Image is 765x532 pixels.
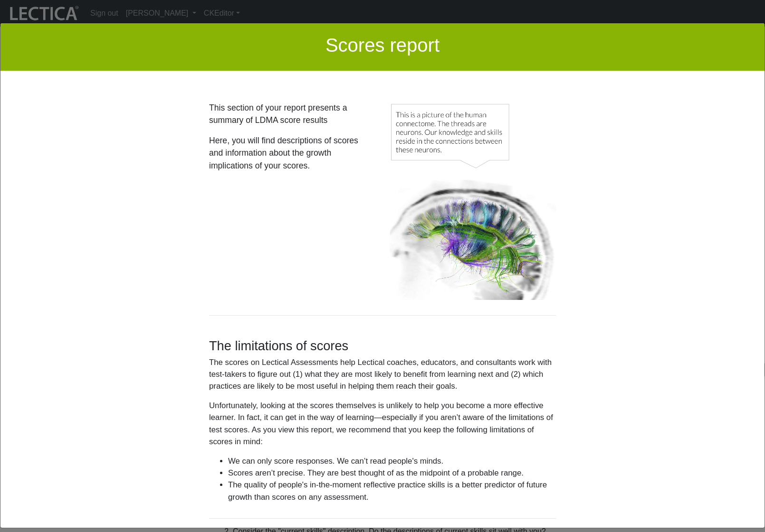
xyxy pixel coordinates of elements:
h1: Scores report [8,31,757,63]
li: We can only score responses. We can’t read people's minds. [228,455,556,467]
p: Here, you will find descriptions of scores and information about the growth implications of your ... [209,134,360,172]
h2: The limitations of scores [209,338,556,354]
img: Human connectome [390,102,556,300]
p: The scores on Lectical Assessments help Lectical coaches, educators, and consultants work with te... [209,356,556,392]
li: The quality of people's in-the-moment reflective practice skills is a better predictor of future ... [228,479,556,503]
p: Unfortunately, looking at the scores themselves is unlikely to help you become a more effective l... [209,400,556,448]
li: Scores aren’t precise. They are best thought of as the midpoint of a probable range. [228,467,556,479]
p: This section of your report presents a summary of LDMA score results [209,102,360,127]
